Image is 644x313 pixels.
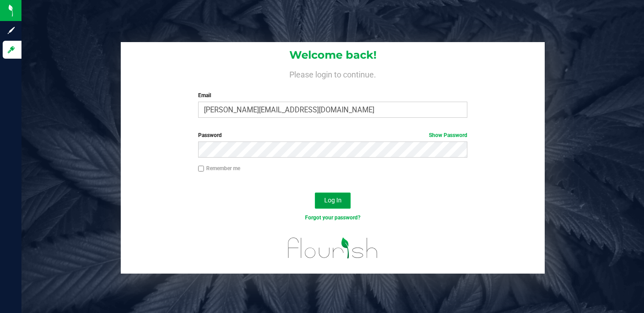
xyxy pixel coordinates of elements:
a: Show Password [429,132,467,138]
inline-svg: Log in [7,45,16,54]
span: Log In [324,197,342,204]
h1: Welcome back! [121,49,545,61]
label: Email [198,91,467,99]
span: Password [198,132,222,138]
img: flourish_logo.svg [280,231,386,265]
h4: Please login to continue. [121,68,545,79]
button: Log In [315,193,351,209]
a: Forgot your password? [305,214,360,221]
inline-svg: Sign up [7,26,16,35]
input: Remember me [198,166,204,172]
label: Remember me [198,164,240,172]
